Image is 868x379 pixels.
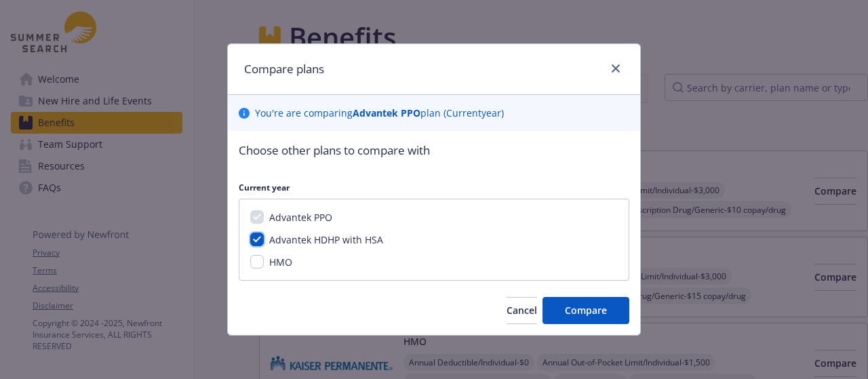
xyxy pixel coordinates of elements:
[353,106,420,119] b: Advantek PPO
[269,211,332,224] span: Advantek PPO
[542,297,629,324] button: Compare
[239,182,629,193] p: Current year
[507,304,537,317] span: Cancel
[255,106,504,120] p: You ' re are comparing plan ( Current year)
[239,142,629,159] p: Choose other plans to compare with
[565,304,607,317] span: Compare
[269,233,383,246] span: Advantek HDHP with HSA
[269,256,292,268] span: HMO
[244,60,324,78] h1: Compare plans
[608,60,624,77] a: close
[507,297,537,324] button: Cancel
